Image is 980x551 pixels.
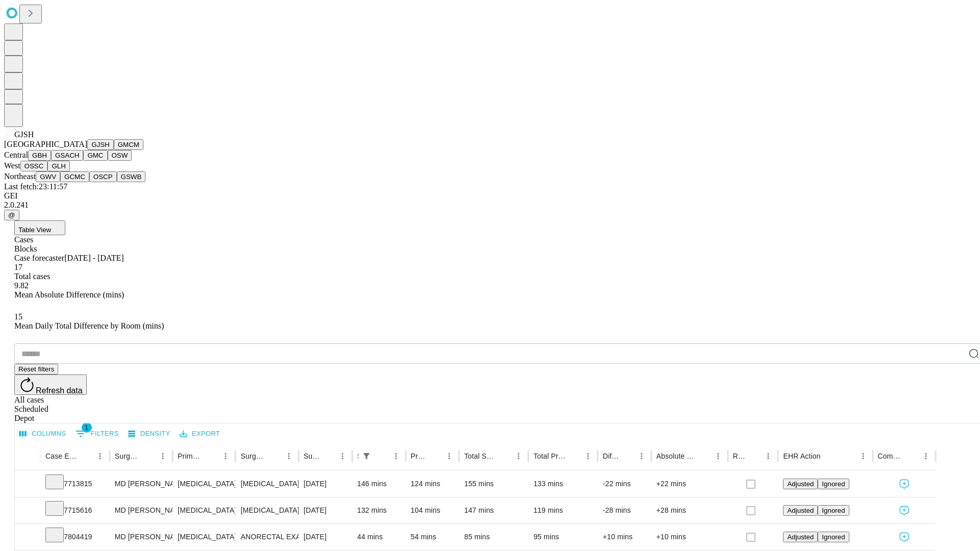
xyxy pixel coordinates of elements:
[634,449,649,463] button: Menu
[20,475,35,493] button: Expand
[20,502,35,520] button: Expand
[497,449,511,463] button: Sort
[79,449,93,463] button: Sort
[82,422,92,433] span: 1
[240,524,293,550] div: ANORECTAL EXAM UNDER ANESTHESIA
[117,171,146,182] button: GSWB
[36,171,60,182] button: GWV
[411,524,454,550] div: 54 mins
[321,449,335,463] button: Sort
[783,479,818,489] button: Adjusted
[656,497,723,523] div: +28 mins
[4,210,19,220] button: @
[464,524,523,550] div: 85 mins
[93,449,107,463] button: Menu
[51,150,83,161] button: GSACH
[204,449,218,463] button: Sort
[533,497,593,523] div: 119 mins
[89,171,117,182] button: OSCP
[822,480,845,488] span: Ignored
[357,497,401,523] div: 132 mins
[822,533,845,541] span: Ignored
[4,191,976,201] div: GEI
[603,524,646,550] div: +10 mins
[14,130,34,139] span: GJSH
[818,505,849,516] button: Ignored
[83,150,107,161] button: GMC
[17,426,69,442] button: Select columns
[4,151,28,159] span: Central
[359,449,374,463] button: Show filters
[218,449,233,463] button: Menu
[656,471,723,497] div: +22 mins
[603,471,646,497] div: -22 mins
[389,449,403,463] button: Menu
[818,479,849,489] button: Ignored
[178,524,230,550] div: [MEDICAL_DATA]
[177,426,223,442] button: Export
[761,449,775,463] button: Menu
[411,452,427,460] div: Predicted In Room Duration
[533,452,566,460] div: Total Predicted Duration
[178,452,203,460] div: Primary Service
[240,471,293,497] div: [MEDICAL_DATA]
[304,524,347,550] div: [DATE]
[375,449,389,463] button: Sort
[8,211,15,219] span: @
[711,449,725,463] button: Menu
[304,452,320,460] div: Surgery Date
[14,321,164,330] span: Mean Daily Total Difference by Room (mins)
[304,497,347,523] div: [DATE]
[697,449,711,463] button: Sort
[464,497,523,523] div: 147 mins
[603,452,619,460] div: Difference
[114,139,143,150] button: GMCM
[87,139,114,150] button: GJSH
[567,449,581,463] button: Sort
[64,254,124,262] span: [DATE] - [DATE]
[178,497,230,523] div: [MEDICAL_DATA]
[603,497,646,523] div: -28 mins
[533,524,593,550] div: 95 mins
[115,452,140,460] div: Surgeon Name
[18,365,54,373] span: Reset filters
[14,312,22,321] span: 15
[856,449,870,463] button: Menu
[442,449,456,463] button: Menu
[4,201,976,210] div: 2.0.241
[464,452,496,460] div: Total Scheduled Duration
[45,497,105,523] div: 7715616
[304,471,347,497] div: [DATE]
[4,172,36,181] span: Northeast
[14,220,65,235] button: Table View
[783,452,820,460] div: EHR Action
[787,480,814,488] span: Adjusted
[787,533,814,541] span: Adjusted
[14,364,58,374] button: Reset filters
[14,254,64,262] span: Case forecaster
[581,449,595,463] button: Menu
[359,449,374,463] div: 1 active filter
[464,471,523,497] div: 155 mins
[45,524,105,550] div: 7804419
[14,263,22,271] span: 17
[156,449,170,463] button: Menu
[783,532,818,542] button: Adjusted
[115,471,167,497] div: MD [PERSON_NAME] E Md
[747,449,761,463] button: Sort
[4,161,20,170] span: West
[656,524,723,550] div: +10 mins
[73,425,121,442] button: Show filters
[620,449,634,463] button: Sort
[411,471,454,497] div: 124 mins
[20,161,48,171] button: OSSC
[656,452,696,460] div: Absolute Difference
[115,524,167,550] div: MD [PERSON_NAME] E Md
[904,449,919,463] button: Sort
[282,449,296,463] button: Menu
[818,532,849,542] button: Ignored
[787,507,814,514] span: Adjusted
[335,449,350,463] button: Menu
[4,182,67,191] span: Last fetch: 23:11:57
[126,426,173,442] button: Density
